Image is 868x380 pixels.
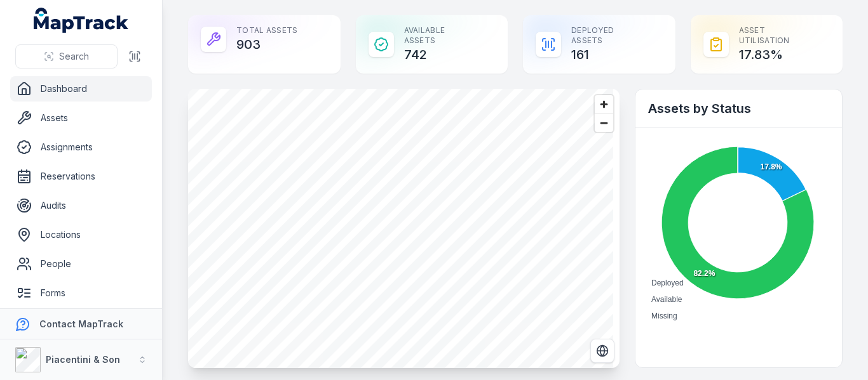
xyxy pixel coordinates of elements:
[651,295,682,304] span: Available
[651,311,677,320] span: Missing
[39,318,123,329] strong: Contact MapTrack
[59,50,89,63] span: Search
[15,44,118,69] button: Search
[595,114,613,132] button: Zoom out
[10,134,152,160] a: Assignments
[10,164,152,189] a: Reservations
[651,278,684,287] span: Deployed
[648,100,829,117] h2: Assets by Status
[595,95,613,114] button: Zoom in
[10,76,152,102] a: Dashboard
[590,339,614,363] button: Switch to Satellite View
[10,280,152,306] a: Forms
[34,8,129,33] a: MapTrack
[188,89,613,368] canvas: Map
[10,251,152,277] a: People
[46,354,120,365] strong: Piacentini & Son
[10,105,152,131] a: Assets
[10,222,152,247] a: Locations
[10,193,152,218] a: Audits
